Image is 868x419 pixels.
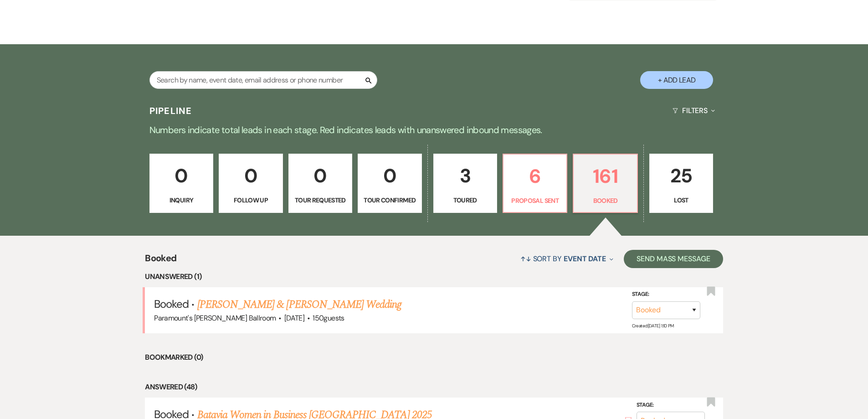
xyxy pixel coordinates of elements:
p: 25 [655,160,707,191]
input: Search by name, event date, email address or phone number [149,71,377,89]
p: Toured [439,195,491,205]
p: Numbers indicate total leads in each stage. Red indicates leads with unanswered inbound messages. [106,123,762,137]
p: 0 [364,160,416,191]
span: Event Date [564,254,606,264]
span: Booked [145,251,176,271]
button: + Add Lead [640,71,713,89]
p: Lost [655,195,707,205]
span: Paramount's [PERSON_NAME] Ballroom [154,313,276,323]
a: 0Follow Up [219,154,282,213]
a: [PERSON_NAME] & [PERSON_NAME] Wedding [197,296,401,313]
a: 3Toured [433,154,497,213]
button: Sort By Event Date [517,247,617,271]
p: Tour Requested [294,195,346,205]
p: Tour Confirmed [364,195,416,205]
p: 0 [225,160,277,191]
p: 6 [509,161,561,191]
span: 150 guests [313,313,344,323]
h3: Pipeline [149,104,192,117]
p: Inquiry [155,195,207,205]
a: 161Booked [573,154,637,213]
li: Answered (48) [145,381,723,393]
a: 0Tour Confirmed [358,154,421,213]
a: 6Proposal Sent [503,154,567,213]
span: ↑↓ [520,254,531,264]
button: Filters [669,98,719,123]
p: 3 [439,160,491,191]
a: 0Inquiry [149,154,213,213]
label: Stage: [637,400,705,410]
li: Bookmarked (0) [145,352,723,363]
li: Unanswered (1) [145,271,723,283]
p: Follow Up [225,195,277,205]
span: Created: [DATE] 1:10 PM [632,323,674,329]
a: 0Tour Requested [288,154,352,213]
p: 0 [155,160,207,191]
p: Booked [579,196,631,206]
span: [DATE] [284,313,304,323]
a: 25Lost [649,154,713,213]
label: Stage: [632,290,700,300]
p: 0 [294,160,346,191]
button: Send Mass Message [624,250,723,268]
p: Proposal Sent [509,196,561,206]
span: Booked [154,297,189,311]
p: 161 [579,161,631,191]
